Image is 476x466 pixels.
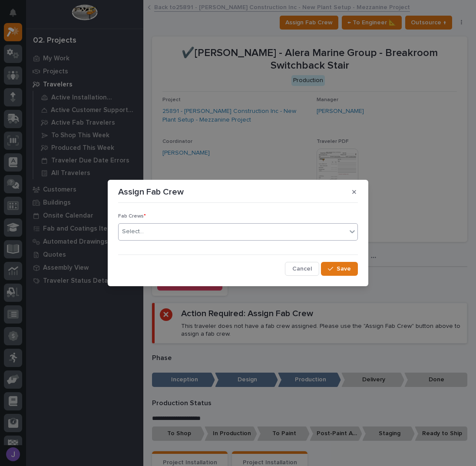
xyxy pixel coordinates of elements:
span: Cancel [292,265,312,273]
p: Assign Fab Crew [118,187,184,197]
div: Select... [122,227,144,236]
span: Save [337,265,351,273]
button: Cancel [285,262,319,276]
button: Save [321,262,358,276]
span: Fab Crews [118,214,146,219]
